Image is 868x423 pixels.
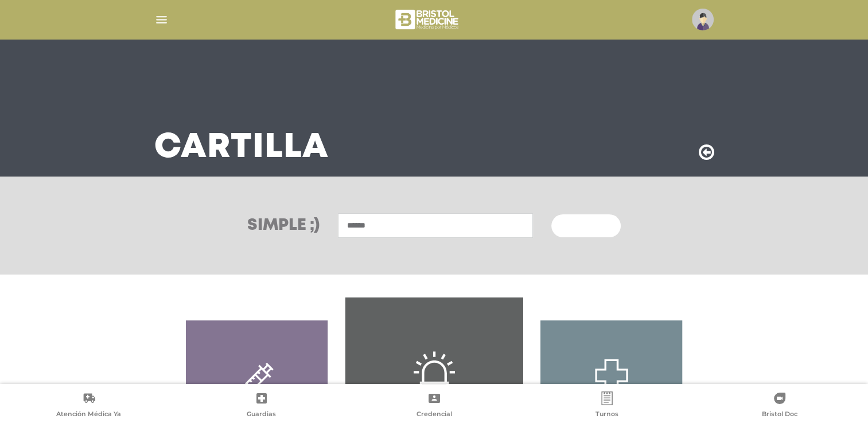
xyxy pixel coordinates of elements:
[520,391,693,421] a: Turnos
[762,410,797,420] span: Bristol Doc
[247,218,320,234] h3: Simple ;)
[394,6,462,33] img: bristol-medicine-blanco.png
[154,133,329,163] h3: Cartilla
[551,214,620,237] button: Buscar
[175,391,348,421] a: Guardias
[595,410,618,420] span: Turnos
[693,391,866,421] a: Bristol Doc
[247,410,276,420] span: Guardias
[348,391,520,421] a: Credencial
[2,391,175,421] a: Atención Médica Ya
[56,410,121,420] span: Atención Médica Ya
[692,9,714,30] img: profile-placeholder.svg
[417,410,452,420] span: Credencial
[565,222,598,230] span: Buscar
[154,13,169,27] img: Cober_menu-lines-white.svg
